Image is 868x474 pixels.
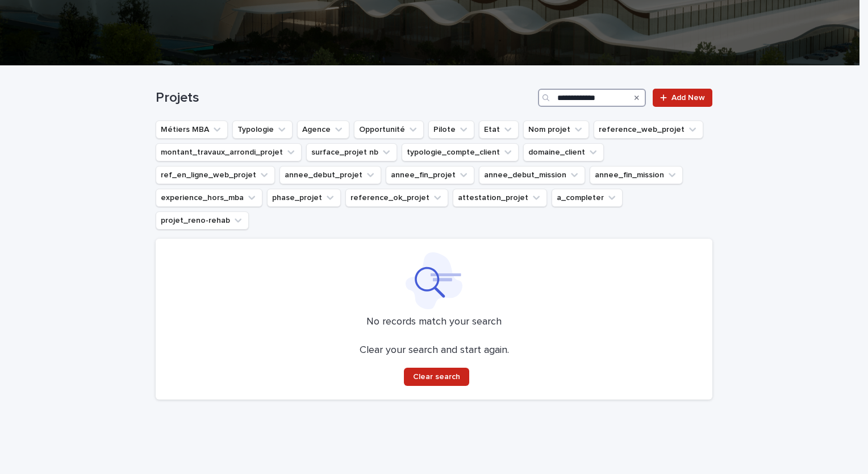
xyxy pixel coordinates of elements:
[590,166,683,184] button: annee_fin_mission
[594,120,703,139] button: reference_web_projet
[156,90,533,106] h1: Projets
[267,189,341,207] button: phase_projet
[354,120,424,139] button: Opportunité
[479,166,585,184] button: annee_debut_mission
[156,143,302,161] button: montant_travaux_arrondi_projet
[360,344,509,357] p: Clear your search and start again.
[156,166,275,184] button: ref_en_ligne_web_projet
[169,316,699,329] p: No records match your search
[404,368,469,386] button: Clear search
[523,143,604,161] button: domaine_client
[523,120,589,139] button: Nom projet
[552,189,623,207] button: a_completer
[297,120,349,139] button: Agence
[306,143,397,161] button: surface_projet nb
[386,166,474,184] button: annee_fin_projet
[156,189,262,207] button: experience_hors_mba
[671,94,705,102] span: Add New
[156,120,228,139] button: Métiers MBA
[538,89,646,107] input: Search
[413,373,460,381] span: Clear search
[479,120,519,139] button: Etat
[653,89,712,107] a: Add New
[402,143,519,161] button: typologie_compte_client
[232,120,293,139] button: Typologie
[345,189,448,207] button: reference_ok_projet
[279,166,381,184] button: annee_debut_projet
[428,120,474,139] button: Pilote
[453,189,547,207] button: attestation_projet
[156,211,249,230] button: projet_reno-rehab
